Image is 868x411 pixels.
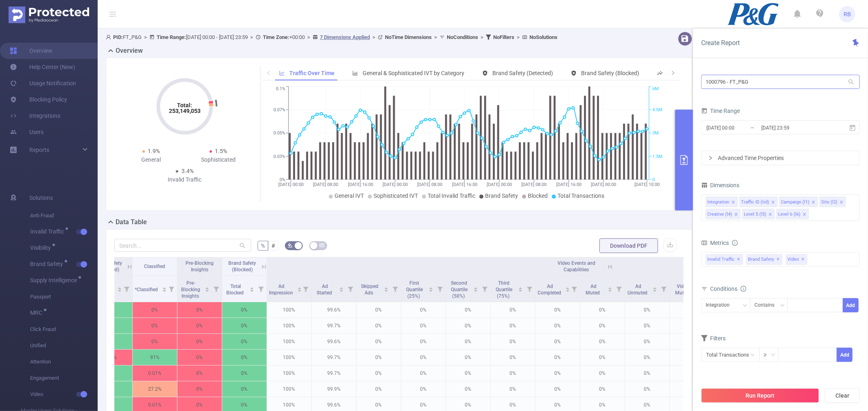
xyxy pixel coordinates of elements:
[536,350,580,365] p: 0%
[538,283,562,296] span: Ad Completed
[474,289,478,291] i: icon: caret-down
[742,209,775,219] li: Level 5 (l5)
[276,87,285,92] tspan: 0.1%
[491,302,535,318] p: 0%
[568,276,580,302] i: Filter menu
[771,353,776,358] i: icon: down
[743,303,748,309] i: icon: down
[429,286,433,288] i: icon: caret-up
[417,182,442,187] tspan: [DATE] 08:00
[248,34,256,40] span: >
[491,366,535,381] p: 0%
[177,381,222,397] p: 0%
[802,255,805,264] span: ✕
[518,286,523,291] div: Sort
[106,35,113,40] i: icon: user
[166,276,177,302] i: Filter menu
[222,318,267,333] p: 0%
[446,350,490,365] p: 0%
[356,302,401,318] p: 0%
[779,197,818,207] li: Campaign (l1)
[580,318,625,333] p: 0%
[701,388,819,403] button: Run Report
[608,286,612,291] div: Sort
[556,182,582,187] tspan: [DATE] 16:00
[116,46,143,56] h2: Overview
[771,200,775,205] i: icon: close
[29,142,49,158] a: Reports
[177,302,222,318] p: 0%
[162,289,166,291] i: icon: caret-down
[356,318,401,333] p: 0%
[670,381,714,397] p: 0%
[658,276,669,302] i: Filter menu
[312,318,356,333] p: 99.7%
[843,298,859,312] button: Add
[652,131,659,136] tspan: 3M
[385,34,432,40] b: No Time Dimensions
[271,242,275,249] span: #
[215,148,227,154] span: 1.5%
[267,350,311,365] p: 100%
[30,245,54,251] span: Visibility
[706,299,735,312] div: Integration
[446,318,490,333] p: 0%
[732,240,738,246] i: icon: info-circle
[401,366,446,381] p: 0%
[273,131,285,136] tspan: 0.05%
[374,193,418,199] span: Sophisticated IVT
[401,302,446,318] p: 0%
[432,34,439,40] span: >
[599,238,658,253] button: Download PDF
[300,276,311,302] i: Filter menu
[741,197,769,208] div: Traffic ID (tid)
[288,243,293,248] i: icon: bg-colors
[625,302,669,318] p: 0%
[144,264,166,269] span: Classified
[356,334,401,349] p: 0%
[565,289,570,291] i: icon: caret-down
[776,209,809,219] li: Level 6 (l6)
[625,366,669,381] p: 0%
[361,283,378,296] span: Skipped Ads
[634,182,660,187] tspan: [DATE] 10:00
[30,229,67,234] span: Invalid Traffic
[30,277,80,283] span: Supply Intelligence
[339,286,344,291] div: Sort
[10,91,67,108] a: Blocking Policy
[746,254,783,265] span: Brand Safety
[297,286,302,291] div: Sort
[706,254,743,265] span: Invalid Traffic
[118,156,185,164] div: General
[701,182,739,188] span: Dimensions
[312,302,356,318] p: 99.6%
[289,70,335,76] span: Traffic Over Time
[706,209,741,219] li: Creative (l4)
[428,193,475,199] span: Total Invalid Traffic
[267,381,311,397] p: 100%
[401,350,446,365] p: 0%
[389,276,401,302] i: Filter menu
[707,209,732,220] div: Creative (l4)
[339,286,344,288] i: icon: caret-up
[473,286,478,291] div: Sort
[707,197,729,208] div: Integration
[741,286,746,292] i: icon: info-circle
[625,318,669,333] p: 0%
[802,212,807,217] i: icon: close
[30,261,66,267] span: Brand Safety
[521,182,547,187] tspan: [DATE] 08:00
[278,182,304,187] tspan: [DATE] 00:00
[148,148,160,154] span: 1.9%
[781,197,809,208] div: Campaign (l1)
[536,381,580,397] p: 0%
[811,200,816,205] i: icon: close
[670,334,714,349] p: 0%
[652,154,662,159] tspan: 1.5M
[317,283,333,296] span: Ad Started
[177,334,222,349] p: 0%
[754,299,780,312] div: Contains
[653,289,657,291] i: icon: caret-down
[628,283,649,296] span: Ad Unmuted
[356,366,401,381] p: 0%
